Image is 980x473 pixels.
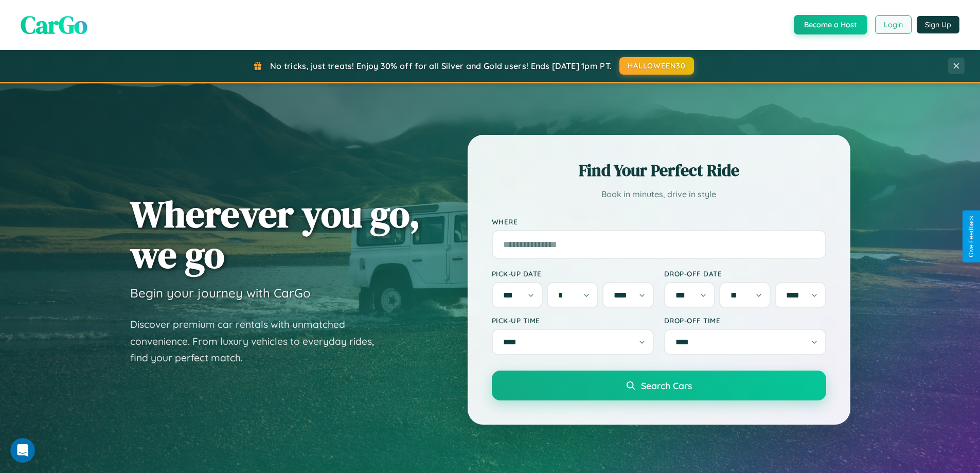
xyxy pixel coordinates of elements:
[492,316,654,325] label: Pick-up Time
[492,217,826,226] label: Where
[917,16,959,33] button: Sign Up
[664,316,826,325] label: Drop-off Time
[968,216,975,257] div: Give Feedback
[492,159,826,182] h2: Find Your Perfect Ride
[130,194,420,275] h1: Wherever you go, we go
[664,269,826,278] label: Drop-off Date
[641,380,692,391] span: Search Cars
[619,57,694,75] button: HALLOWEEN30
[130,316,387,366] p: Discover premium car rentals with unmatched convenience. From luxury vehicles to everyday rides, ...
[270,61,612,71] span: No tricks, just treats! Enjoy 30% off for all Silver and Gold users! Ends [DATE] 1pm PT.
[794,15,867,34] button: Become a Host
[492,187,826,202] p: Book in minutes, drive in style
[130,285,311,301] h3: Begin your journey with CarGo
[492,269,654,278] label: Pick-up Date
[875,15,912,34] button: Login
[21,8,87,42] span: CarGo
[10,438,35,463] iframe: Intercom live chat
[492,371,826,400] button: Search Cars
